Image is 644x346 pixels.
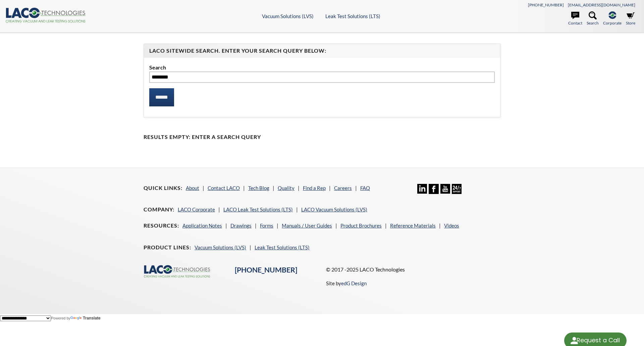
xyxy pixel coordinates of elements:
[186,185,199,191] a: About
[626,11,635,26] a: Store
[149,47,495,54] h4: LACO Sitewide Search. Enter your Search Query Below:
[223,206,293,212] a: LACO Leak Test Solutions (LTS)
[262,13,314,19] a: Vacuum Solutions (LVS)
[248,185,269,191] a: Tech Blog
[587,11,599,26] a: Search
[303,185,326,191] a: Find a Rep
[182,223,222,229] a: Application Notes
[452,189,462,195] a: 24/7 Support
[282,223,332,229] a: Manuals / User Guides
[326,265,500,274] p: © 2017 -2025 LACO Technologies
[603,20,622,26] span: Corporate
[360,185,370,191] a: FAQ
[70,316,83,320] img: Google Translate
[178,206,215,212] a: LACO Corporate
[301,206,367,212] a: LACO Vacuum Solutions (LVS)
[70,316,101,320] a: Translate
[341,280,367,286] a: edG Design
[326,279,367,287] p: Site by
[195,244,246,250] a: Vacuum Solutions (LVS)
[235,265,297,274] a: [PHONE_NUMBER]
[334,185,352,191] a: Careers
[444,223,459,229] a: Videos
[528,2,564,7] a: [PHONE_NUMBER]
[255,244,310,250] a: Leak Test Solutions (LTS)
[144,244,191,251] h4: Product Lines
[452,184,462,194] img: 24/7 Support Icon
[144,222,179,229] h4: Resources
[325,13,380,19] a: Leak Test Solutions (LTS)
[390,223,436,229] a: Reference Materials
[569,335,580,346] img: round button
[144,185,182,192] h4: Quick Links
[144,206,174,213] h4: Company
[568,2,635,7] a: [EMAIL_ADDRESS][DOMAIN_NAME]
[340,223,382,229] a: Product Brochures
[149,63,495,72] label: Search
[260,223,273,229] a: Forms
[568,11,582,26] a: Contact
[208,185,240,191] a: Contact LACO
[278,185,294,191] a: Quality
[144,134,500,141] h4: Results Empty: Enter a Search Query
[230,223,252,229] a: Drawings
